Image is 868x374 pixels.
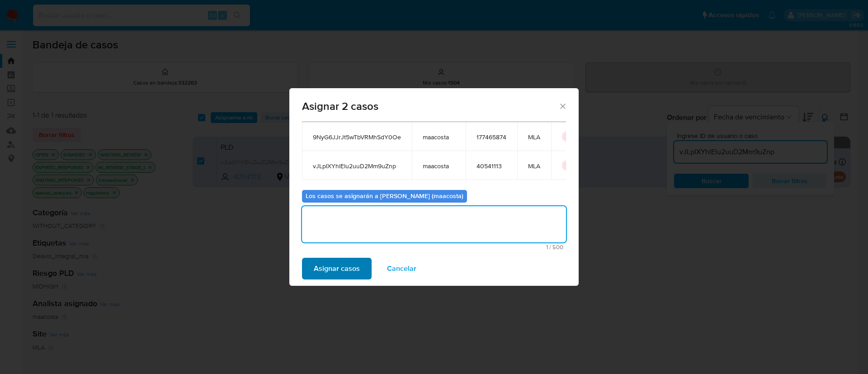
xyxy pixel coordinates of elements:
[528,162,540,170] span: MLA
[562,131,573,142] button: icon-button
[302,258,372,279] button: Asignar casos
[313,133,401,141] span: 9NyG6JJrJt5wTbVRMhSdY0Oe
[423,133,455,141] span: maacosta
[528,133,540,141] span: MLA
[423,162,455,170] span: maacosta
[562,160,573,171] button: icon-button
[305,244,563,250] span: Máximo 500 caracteres
[558,102,566,110] button: Cerrar ventana
[476,133,506,141] span: 177465874
[375,258,428,279] button: Cancelar
[313,162,401,170] span: vJLpIXYhlElu2uuD2Mm9uZnp
[476,162,506,170] span: 40541113
[387,259,416,279] span: Cancelar
[314,259,360,279] span: Asignar casos
[289,88,579,286] div: assign-modal
[302,101,558,112] span: Asignar 2 casos
[306,191,463,200] b: Los casos se asignarán a [PERSON_NAME] (maacosta)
